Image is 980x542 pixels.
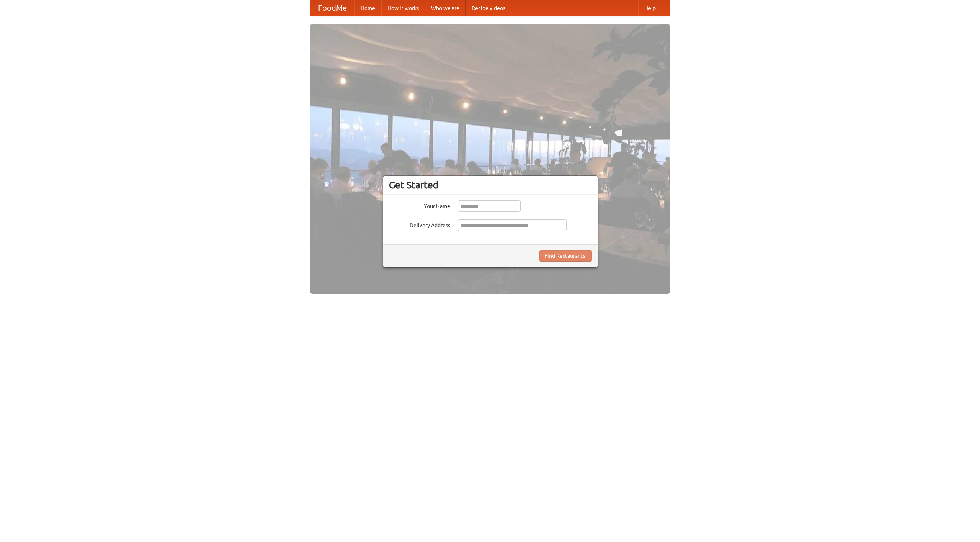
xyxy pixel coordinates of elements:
a: How it works [381,0,425,16]
a: Help [638,0,662,16]
label: Delivery Address [389,219,450,229]
button: Find Restaurants! [539,250,592,262]
label: Your Name [389,200,450,210]
a: Home [354,0,381,16]
a: FoodMe [310,0,354,16]
h3: Get Started [389,179,592,191]
a: Who we are [425,0,465,16]
a: Recipe videos [465,0,511,16]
